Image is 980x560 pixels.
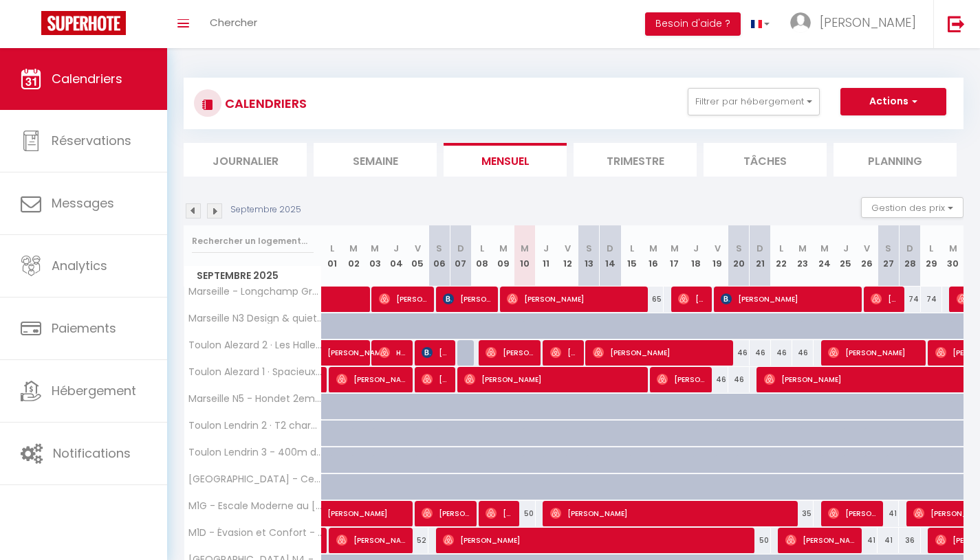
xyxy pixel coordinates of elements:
span: [PERSON_NAME] [422,339,450,366]
span: [GEOGRAPHIC_DATA] - Centre historique, [GEOGRAPHIC_DATA] [186,474,324,484]
span: [PERSON_NAME] [486,500,514,526]
abbr: D [607,242,613,255]
th: 20 [728,225,750,287]
abbr: S [885,242,891,255]
th: 29 [921,225,942,287]
li: Planning [834,143,957,177]
span: [PERSON_NAME] [336,527,407,553]
a: [PERSON_NAME] [322,501,343,527]
div: 41 [878,501,899,526]
span: [PERSON_NAME] [422,500,471,526]
th: 24 [814,225,835,287]
th: 02 [343,225,364,287]
div: 35 [792,501,814,526]
abbr: D [756,242,763,255]
abbr: V [715,242,721,255]
abbr: M [671,242,679,255]
button: Ouvrir le widget de chat LiveChat [11,5,52,47]
th: 01 [322,225,343,287]
abbr: L [330,242,334,255]
abbr: J [393,242,399,255]
th: 13 [578,225,600,287]
span: [PERSON_NAME] [721,286,856,312]
abbr: M [649,242,657,255]
div: 46 [728,340,750,366]
li: Journalier [184,143,307,177]
abbr: L [630,242,634,255]
th: 17 [664,225,685,287]
th: 15 [621,225,642,287]
li: Trimestre [574,143,697,177]
div: 41 [878,528,899,553]
span: Toulon Lendrin 3 - 400m du port, beau T2 entièrement rénové [186,447,324,458]
abbr: M [371,242,379,255]
div: 46 [728,367,750,392]
th: 27 [878,225,899,287]
span: Marseille N3 Design & quiet appt - [GEOGRAPHIC_DATA] (4 couchages) [186,313,324,324]
a: [PERSON_NAME] [322,340,343,366]
th: 18 [685,225,706,287]
div: 46 [750,340,771,366]
span: Marseille N5 - Hondet 2eme Droite · Longchamp - T2 - 10 min de St [PERSON_NAME] [186,394,324,404]
span: [PERSON_NAME] [678,286,706,312]
abbr: L [779,242,783,255]
abbr: M [820,242,829,255]
span: [PERSON_NAME] [443,286,492,312]
abbr: S [436,242,442,255]
img: logout [948,15,965,32]
abbr: M [349,242,358,255]
button: Filtrer par hébergement [688,88,820,115]
abbr: V [864,242,870,255]
span: Analytics [52,257,107,274]
th: 06 [428,225,450,287]
img: Super Booking [41,11,126,35]
th: 25 [835,225,856,287]
abbr: S [586,242,592,255]
span: [PERSON_NAME] [828,339,920,366]
span: [PERSON_NAME] [550,500,792,526]
div: 46 [792,340,814,366]
span: Toulon Lendrin 2 · T2 charme - Coeur historique et mer [186,421,324,431]
th: 09 [492,225,514,287]
abbr: J [843,242,849,255]
span: Toulon Alezard 1 · Spacieux T2 central près des Halles et du Port [186,367,324,377]
span: Calendriers [52,70,122,87]
span: [PERSON_NAME] [486,339,535,366]
button: Actions [840,88,946,115]
th: 23 [792,225,814,287]
span: Messages [52,194,114,212]
input: Rechercher un logement... [192,229,314,254]
abbr: M [798,242,807,255]
abbr: D [457,242,464,255]
div: 50 [514,501,535,526]
li: Mensuel [444,143,567,177]
div: 50 [750,528,771,553]
div: 52 [407,528,428,553]
th: 16 [642,225,664,287]
span: Chercher [210,15,257,30]
li: Semaine [314,143,437,177]
th: 30 [942,225,963,287]
abbr: M [499,242,508,255]
span: [PERSON_NAME] [507,286,642,312]
div: 65 [642,287,664,312]
span: [PERSON_NAME] [820,14,916,31]
h3: CALENDRIERS [221,88,307,119]
div: 74 [921,287,942,312]
span: [PERSON_NAME] [593,339,728,366]
span: Septembre 2025 [184,266,321,286]
span: [PERSON_NAME] [443,527,748,553]
span: Notifications [53,445,131,462]
abbr: S [736,242,742,255]
div: Notification de nouveau message [39,2,56,19]
th: 07 [450,225,471,287]
abbr: J [543,242,549,255]
th: 14 [600,225,621,287]
span: [PERSON_NAME] [422,366,450,392]
div: 46 [771,340,792,366]
span: [PERSON_NAME] [336,366,407,392]
img: ... [790,12,811,33]
th: 12 [557,225,578,287]
iframe: Chat [922,498,970,550]
span: Réservations [52,132,131,149]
